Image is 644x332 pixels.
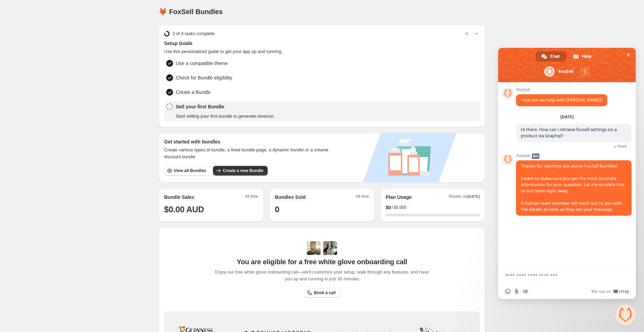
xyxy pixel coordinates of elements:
[386,194,411,201] h2: Plan Usage
[550,51,560,62] span: Chat
[164,138,335,145] h3: Get started with bundles
[615,304,636,325] div: Close chat
[176,113,275,120] span: Start selling your first bundle to generate revenue.
[582,51,592,62] span: Help
[624,51,632,58] span: Close chat
[535,51,567,62] div: Chat
[468,194,480,199] span: [DATE]
[164,48,480,55] span: Use this personalized guide to get your app up and running.
[567,51,599,62] div: Help
[521,127,617,139] span: Hi there. How can i retrieve foxsell settings on a product via Graphql?
[323,241,337,255] img: Prakhar
[275,204,369,215] h1: 0
[314,290,335,296] span: Book a call
[514,289,519,294] span: Send a file
[505,289,511,294] span: Insert an emoji
[356,194,369,201] span: All time
[619,289,629,294] span: Crisp
[176,103,275,110] span: Sell your first Bundle
[176,89,211,96] span: Create a Bundle
[164,204,258,215] h1: $0.00 AUD
[516,153,632,158] span: FoxSell
[176,60,228,67] span: Use a compatible theme
[505,272,614,279] textarea: Compose your message...
[164,194,194,201] h2: Bundle Sales
[213,166,267,175] button: Create a new Bundle
[164,40,480,47] span: Setup Guide
[386,204,480,211] div: /
[516,87,607,92] span: FoxSell
[521,163,624,212] span: Thanks for reaching out about FoxSell Bundles! I want to make sure you get the most accurate info...
[304,288,340,298] a: Book a call
[164,147,335,160] span: Create various types of bundle, a fixed bundle page, a dynamic bundle or a volume discount bundle
[245,194,258,201] span: All time
[560,115,574,119] div: [DATE]
[394,205,406,210] span: $5,000
[521,97,602,103] span: How can we help with [PERSON_NAME]?
[164,166,210,175] button: View all Bundles
[386,204,391,211] span: $ 0
[159,8,223,16] h1: 🦊 FoxSell Bundles
[275,194,305,201] h2: Bundles Sold
[618,144,627,149] span: Read
[532,153,539,159] span: Bot
[174,168,206,173] span: View all Bundles
[591,289,611,294] span: We run on
[176,74,232,81] span: Check for Bundle eligibility
[307,241,321,255] img: Adi
[591,289,629,294] a: We run onCrisp
[449,194,480,201] span: Resets on
[172,30,215,37] span: 3 of 4 tasks complete
[523,289,528,294] span: Audio message
[580,67,590,76] div: More channels
[223,168,263,173] span: Create a new Bundle
[237,258,407,266] span: You are eligible for a free white glove onboarding call
[212,269,433,282] span: Enjoy our free white glove onboarding call—we'll customize your setup, walk through key features,...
